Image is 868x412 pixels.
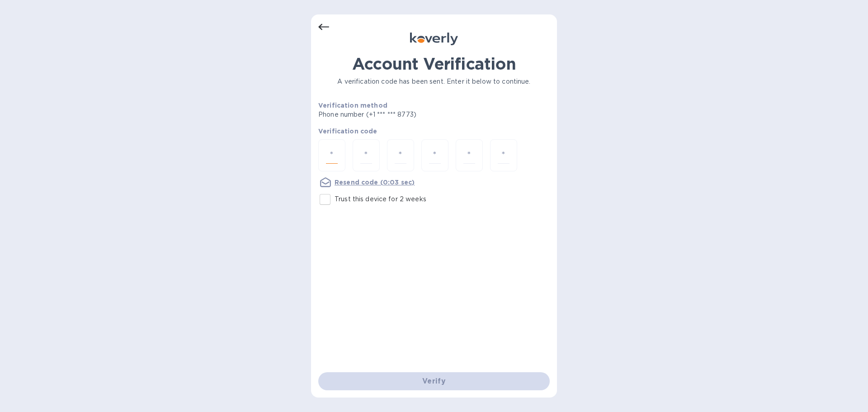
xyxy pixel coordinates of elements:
[318,110,486,119] p: Phone number (+1 *** *** 8773)
[318,102,387,109] b: Verification method
[318,77,550,86] p: A verification code has been sent. Enter it below to continue.
[335,179,415,186] u: Resend code (0:03 sec)
[318,127,550,136] p: Verification code
[318,54,550,73] h1: Account Verification
[335,194,426,204] p: Trust this device for 2 weeks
